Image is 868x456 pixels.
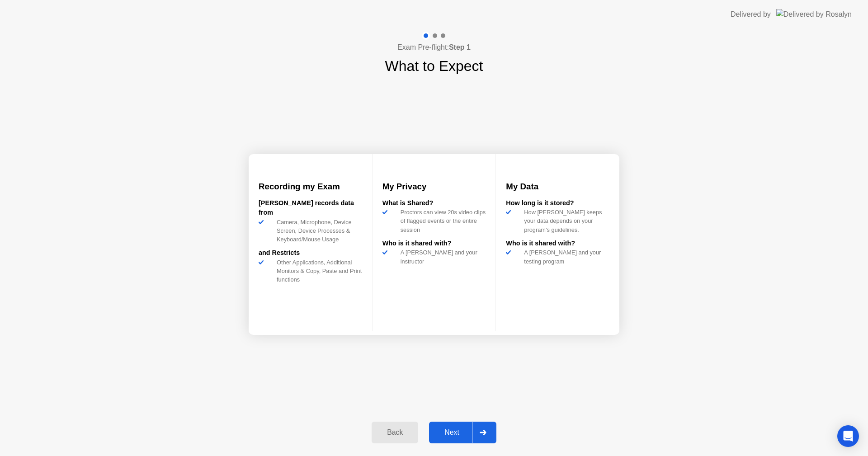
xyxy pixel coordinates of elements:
h3: My Data [506,180,609,193]
div: Back [374,428,415,437]
div: Proctors can view 20s video clips of flagged events or the entire session [397,208,486,234]
h3: Recording my Exam [259,180,362,193]
div: How long is it stored? [506,198,609,208]
div: How [PERSON_NAME] keeps your data depends on your program’s guidelines. [520,208,609,234]
div: Who is it shared with? [506,239,609,249]
h1: What to Expect [385,55,483,77]
div: Camera, Microphone, Device Screen, Device Processes & Keyboard/Mouse Usage [273,218,362,244]
div: Delivered by [731,9,771,20]
h4: Exam Pre-flight: [397,42,471,53]
button: Next [429,422,496,443]
div: Other Applications, Additional Monitors & Copy, Paste and Print functions [273,258,362,284]
div: and Restricts [259,248,362,258]
h3: My Privacy [382,180,486,193]
button: Back [372,422,418,443]
div: Who is it shared with? [382,239,486,249]
div: A [PERSON_NAME] and your instructor [397,248,486,265]
div: What is Shared? [382,198,486,208]
b: Step 1 [449,43,471,51]
div: A [PERSON_NAME] and your testing program [520,248,609,265]
div: [PERSON_NAME] records data from [259,198,362,218]
img: Delivered by Rosalyn [776,9,852,19]
div: Open Intercom Messenger [837,425,859,447]
div: Next [432,428,472,437]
